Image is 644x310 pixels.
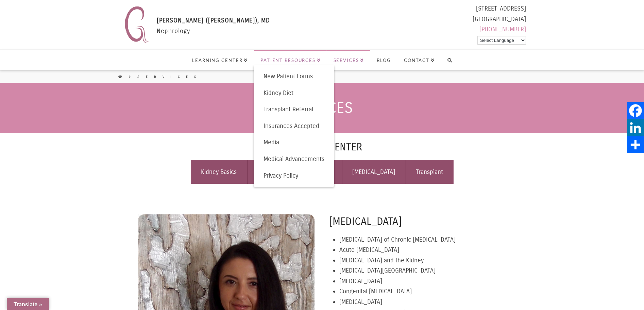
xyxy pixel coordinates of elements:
a: LinkedIn [627,119,644,136]
span: [PERSON_NAME] ([PERSON_NAME]), MD [157,17,270,24]
span: Kidney Diet [264,89,293,97]
span: Medical Advancements [264,155,324,163]
a: Services [137,75,203,79]
a: Privacy Policy [254,167,334,184]
li: [MEDICAL_DATA] of Chronic [MEDICAL_DATA] [339,234,506,245]
div: Powered by [473,35,526,46]
img: Nephrology [121,3,152,46]
li: Acute [MEDICAL_DATA] [339,245,506,255]
li: [MEDICAL_DATA][GEOGRAPHIC_DATA] [339,265,506,276]
h4: [MEDICAL_DATA] [329,214,506,229]
span: Privacy Policy [264,172,298,179]
a: CKD [247,160,278,184]
a: Media [254,134,334,151]
span: Insurances Accepted [264,122,319,130]
li: [MEDICAL_DATA] [339,276,506,287]
a: Insurances Accepted [254,118,334,134]
div: Nephrology [157,15,270,46]
a: Kidney Diet [254,85,334,101]
a: Contact [397,50,441,70]
span: Transplant Referral [264,105,313,113]
a: Services [327,50,370,70]
a: Facebook [627,102,644,119]
a: Transplant [406,160,454,184]
span: Media [264,138,279,146]
a: Patient Resources [254,50,327,70]
span: Blog [377,58,391,63]
li: [MEDICAL_DATA] and the Kidney [339,255,506,266]
div: [STREET_ADDRESS] [GEOGRAPHIC_DATA] [473,3,526,37]
a: Learning Center [185,50,254,70]
a: New Patient Forms [254,68,334,85]
span: Services [334,58,364,63]
h4: Learning Center [138,140,506,154]
a: Kidney Basics [191,160,247,184]
span: Contact [404,58,435,63]
span: Learning Center [192,58,248,63]
a: [MEDICAL_DATA] [342,160,406,184]
a: Medical Advancements [254,151,334,167]
li: Congenital [MEDICAL_DATA] [339,286,506,297]
select: Language Translate Widget [477,36,526,45]
li: [MEDICAL_DATA] [339,297,506,307]
a: Transplant Referral [254,101,334,118]
a: [PHONE_NUMBER] [479,26,526,33]
span: Translate » [14,301,42,307]
span: Patient Resources [260,58,320,63]
span: New Patient Forms [264,72,313,80]
a: Blog [370,50,397,70]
